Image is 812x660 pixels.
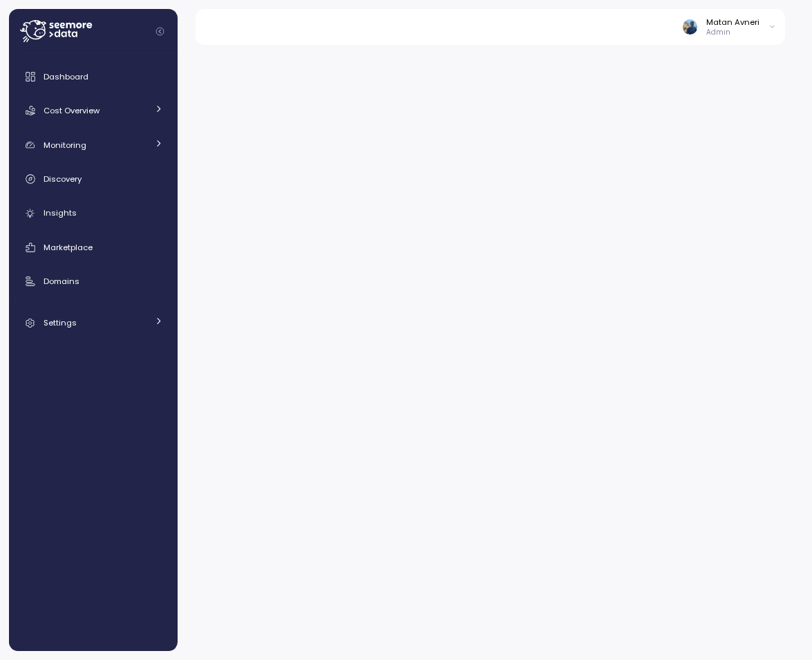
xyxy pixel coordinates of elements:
img: ALV-UjW0UayIqzUTGr6EDyR8ROVedpi1P_YYaptG8h_4_qnjeN_6Wu3w_FqNY-YkR9_fV3M1uV0V9lsm-RVzuwoqL2y-C5w0N... [683,19,697,34]
a: Dashboard [15,63,172,91]
a: Marketplace [15,234,172,261]
a: Settings [15,309,172,337]
span: Marketplace [44,242,93,253]
span: Discovery [44,173,82,185]
a: Insights [15,200,172,227]
a: Monitoring [15,131,172,159]
span: Monitoring [44,140,86,151]
a: Cost Overview [15,97,172,124]
div: Matan Avneri [706,17,759,28]
a: Discovery [15,165,172,193]
a: Domains [15,267,172,295]
span: Dashboard [44,71,88,82]
span: Domains [44,276,79,287]
button: Collapse navigation [151,26,169,37]
span: Settings [44,317,77,328]
p: Admin [706,28,759,37]
span: Insights [44,207,77,218]
span: Cost Overview [44,105,100,116]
